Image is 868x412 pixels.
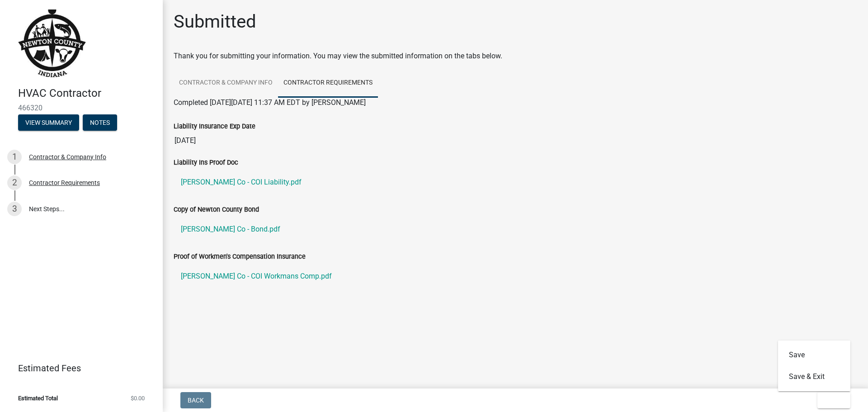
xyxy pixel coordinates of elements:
span: Exit [825,397,838,404]
button: View Summary [18,114,79,131]
div: Contractor Requirements [29,180,100,186]
div: Thank you for submitting your information. You may view the submitted information on the tabs below. [174,51,857,62]
button: Notes [83,114,117,131]
a: [PERSON_NAME] Co - COI Liability.pdf [174,171,857,193]
div: 1 [7,150,22,164]
div: Contractor & Company Info [29,154,106,160]
div: 3 [7,202,22,216]
label: Copy of Newton County Bond [174,207,259,213]
a: Estimated Fees [7,359,148,377]
a: [PERSON_NAME] Co - Bond.pdf [174,218,857,240]
span: Completed [DATE][DATE] 11:37 AM EDT by [PERSON_NAME] [174,98,366,107]
button: Back [180,392,211,408]
button: Exit [817,392,850,408]
label: Liability Insurance Exp Date [174,123,255,130]
div: 2 [7,175,22,190]
img: Newton County, Indiana [18,9,86,77]
button: Save [778,344,850,366]
button: Save & Exit [778,366,850,388]
wm-modal-confirm: Notes [83,119,117,127]
span: Back [188,397,204,404]
div: Exit [778,341,850,391]
span: $0.00 [131,395,145,401]
a: [PERSON_NAME] Co - COI Workmans Comp.pdf [174,265,857,287]
a: Contractor & Company Info [174,69,278,98]
h1: Submitted [174,11,256,33]
h4: HVAC Contractor [18,87,156,100]
label: Liability Ins Proof Doc [174,160,238,166]
span: Estimated Total [18,395,58,401]
a: Contractor Requirements [278,69,378,98]
wm-modal-confirm: Summary [18,119,79,127]
span: 466320 [18,104,145,112]
label: Proof of Workmen's Compensation Insurance [174,254,306,260]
